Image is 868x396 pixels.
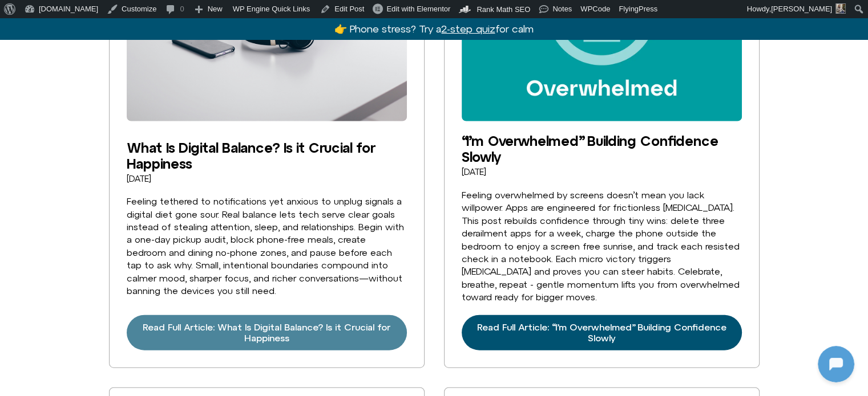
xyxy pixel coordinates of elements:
[127,174,151,183] time: [DATE]
[199,5,219,25] svg: Close Chatbot Button
[771,5,832,13] span: [PERSON_NAME]
[462,189,742,304] div: Feeling overwhelmed by screens doesn’t mean you lack willpower. Apps are engineered for frictionl...
[475,322,728,344] span: Read Full Article: “I’m Overwhelmed” Building Confidence Slowly
[3,3,225,27] button: Expand Header Button
[818,346,854,382] iframe: Botpress
[462,133,718,165] a: “I’m Overwhelmed” Building Confidence Slowly
[34,7,175,22] h2: [DOMAIN_NAME]
[462,315,742,350] a: Read more about “I’m Overwhelmed” Building Confidence Slowly
[71,226,158,242] h1: [DOMAIN_NAME]
[462,168,486,177] a: [DATE]
[441,23,495,35] u: 2-step quiz
[91,169,137,214] img: N5FCcHC.png
[10,6,29,24] img: N5FCcHC.png
[127,174,151,184] a: [DATE]
[477,5,530,14] span: Rank Math SEO
[127,195,407,297] div: Feeling tethered to notifications yet anxious to unplug signals a digital diet gone sour. Real ba...
[180,5,199,25] svg: Restart Conversation Button
[140,322,393,344] span: Read Full Article: What Is Digital Balance? Is it Crucial for Happiness
[127,315,407,350] a: Read more about What Is Digital Balance? Is it Crucial for Happiness
[334,23,533,35] a: 👉 Phone stress? Try a2-step quizfor calm
[386,5,450,13] span: Edit with Elementor
[19,296,177,307] textarea: Message Input
[462,167,486,177] time: [DATE]
[127,140,375,172] a: What Is Digital Balance? Is it Crucial for Happiness
[195,292,213,311] svg: Voice Input Button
